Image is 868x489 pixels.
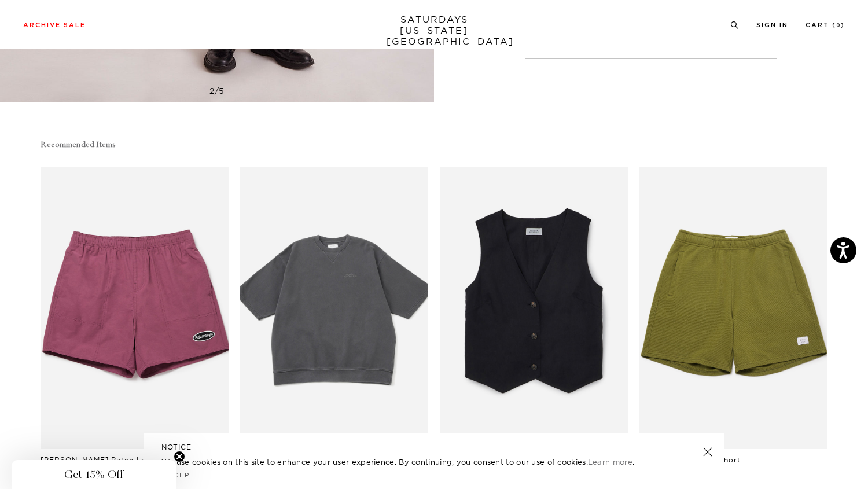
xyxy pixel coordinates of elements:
[41,140,827,150] h4: Recommended Items
[588,457,632,466] a: Learn more
[240,167,428,449] div: files/resized03_8.jpg
[23,22,86,28] a: Archive Sale
[836,23,841,28] small: 0
[219,86,225,96] span: 5
[161,456,665,468] p: We use cookies on this site to enhance your user experience. By continuing, you consent to our us...
[387,14,482,47] a: SATURDAYS[US_STATE][GEOGRAPHIC_DATA]
[12,460,176,489] div: Get 15% OffClose teaser
[41,455,201,464] a: [PERSON_NAME] Patch Logo Swimshort
[756,22,788,28] a: Sign In
[174,451,185,462] button: Close teaser
[161,471,195,479] a: Accept
[64,468,123,481] span: Get 15% Off
[806,22,845,28] a: Cart (0)
[161,442,707,453] h5: NOTICE
[209,86,215,96] span: 2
